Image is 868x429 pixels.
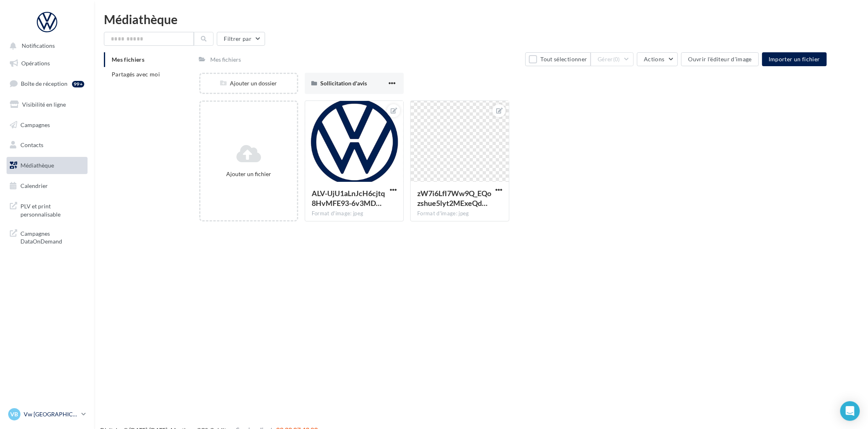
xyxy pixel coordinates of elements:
span: Importer un fichier [769,56,820,63]
span: Visibilité en ligne [22,101,66,108]
span: PLV et print personnalisable [20,201,84,218]
div: Ajouter un fichier [204,170,294,178]
div: Médiathèque [104,13,858,25]
span: (0) [613,56,620,63]
button: Tout sélectionner [525,52,591,66]
span: Opérations [21,60,50,67]
span: Campagnes [20,121,50,128]
a: Visibilité en ligne [5,96,89,113]
a: VB Vw [GEOGRAPHIC_DATA] [7,407,88,422]
div: Open Intercom Messenger [840,401,860,421]
span: Mes fichiers [112,56,144,63]
div: Mes fichiers [211,56,241,64]
span: VB [11,410,18,418]
a: Campagnes DataOnDemand [5,225,89,249]
span: Campagnes DataOnDemand [20,228,84,246]
span: zW7i6LfI7Ww9Q_EQozshue5lyt2MExeQdHJqFit4XCU5RjVSbdcipATZjQOV94-ec8Ytc1pK_p6eXO5B0A=s0 [417,189,491,208]
span: Actions [644,56,664,63]
div: Ajouter un dossier [200,79,297,87]
div: Format d'image: jpeg [312,210,397,217]
p: Vw [GEOGRAPHIC_DATA] [24,410,78,418]
span: Boîte de réception [21,80,67,87]
a: Campagnes [5,116,89,134]
span: Contacts [20,141,43,148]
div: 99+ [72,81,84,87]
a: Calendrier [5,177,89,194]
span: ALV-UjU1aLnJcH6cjtq8HvMFE93-6v3MDMDYxQK1QGhBeVWs3LtyqF0c [312,189,385,208]
span: Notifications [22,42,55,49]
a: Opérations [5,55,89,72]
a: Médiathèque [5,157,89,174]
span: Partagés avec moi [112,71,160,78]
button: Actions [637,52,678,66]
button: Gérer(0) [591,52,634,66]
a: Contacts [5,136,89,154]
a: PLV et print personnalisable [5,197,89,221]
div: Format d'image: jpeg [417,210,502,217]
span: Sollicitation d'avis [320,80,367,87]
a: Boîte de réception99+ [5,75,89,92]
button: Ouvrir l'éditeur d'image [681,52,758,66]
span: Médiathèque [20,162,54,169]
button: Importer un fichier [762,52,827,66]
span: Calendrier [20,182,48,189]
button: Filtrer par [217,32,265,46]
